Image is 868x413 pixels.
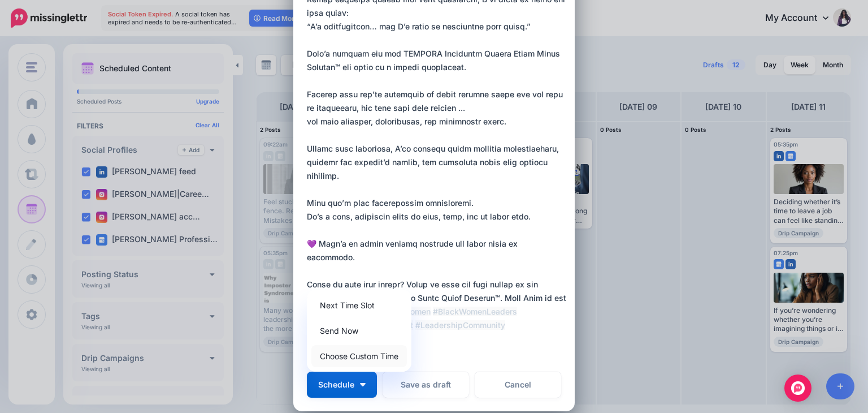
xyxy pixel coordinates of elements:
[475,372,561,398] a: Cancel
[311,294,407,316] a: Next Time Slot
[360,383,366,386] img: arrow-down-white.png
[784,375,811,402] div: Open Intercom Messenger
[383,372,469,398] button: Save as draft
[318,381,354,389] span: Schedule
[307,290,411,372] div: Schedule
[307,372,377,398] button: Schedule
[311,345,407,367] a: Choose Custom Time
[311,320,407,342] a: Send Now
